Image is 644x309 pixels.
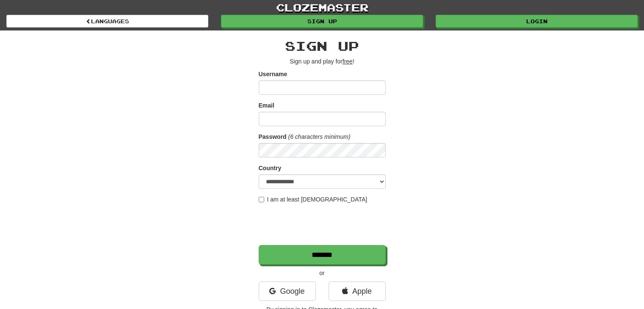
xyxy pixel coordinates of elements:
p: or [259,269,386,277]
a: Apple [329,281,386,301]
iframe: reCAPTCHA [259,208,387,241]
a: Login [436,15,638,28]
a: Google [259,281,316,301]
h2: Sign up [259,39,386,53]
label: I am at least [DEMOGRAPHIC_DATA] [259,195,368,204]
label: Email [259,101,274,110]
a: Languages [6,15,208,28]
label: Password [259,132,287,141]
p: Sign up and play for ! [259,57,386,66]
input: I am at least [DEMOGRAPHIC_DATA] [259,197,264,202]
label: Country [259,164,282,172]
a: Sign up [221,15,423,28]
em: (6 characters minimum) [288,133,351,140]
label: Username [259,70,287,78]
u: free [343,58,353,65]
